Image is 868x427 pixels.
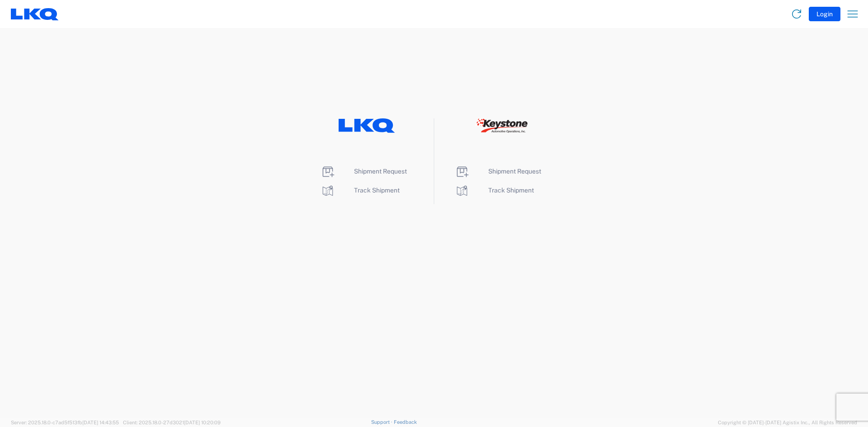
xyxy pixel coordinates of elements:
a: Support [371,419,394,425]
span: Shipment Request [488,168,541,175]
a: Track Shipment [455,187,534,194]
a: Shipment Request [321,168,407,175]
a: Track Shipment [321,187,400,194]
span: Track Shipment [488,187,534,194]
span: [DATE] 10:20:09 [184,420,221,425]
span: Shipment Request [354,168,407,175]
a: Shipment Request [455,168,541,175]
span: Track Shipment [354,187,400,194]
span: Client: 2025.18.0-27d3021 [123,420,221,425]
button: Login [809,7,840,21]
span: Server: 2025.18.0-c7ad5f513fb [11,420,119,425]
span: [DATE] 14:43:55 [82,420,119,425]
span: Copyright © [DATE]-[DATE] Agistix Inc., All Rights Reserved [718,418,857,427]
a: Feedback [394,419,417,425]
